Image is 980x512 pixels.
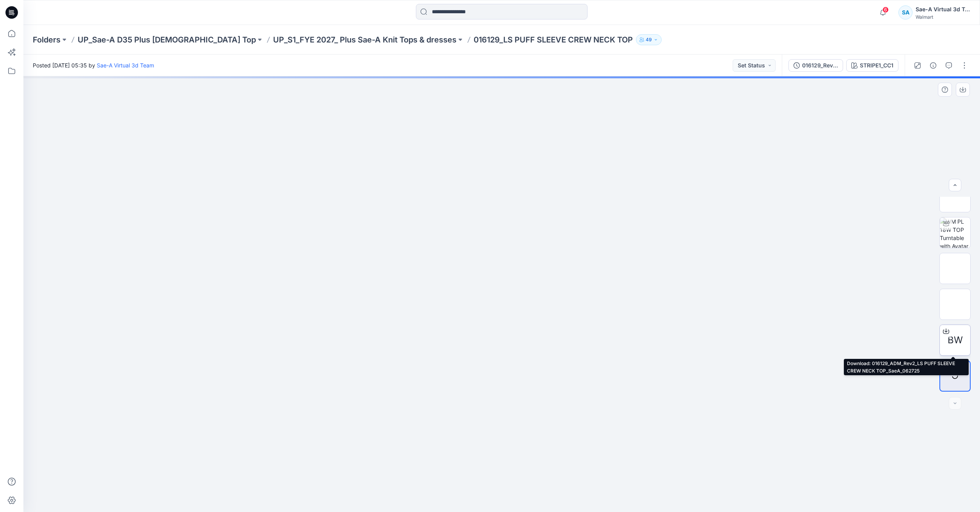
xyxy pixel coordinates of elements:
[33,34,60,45] a: Folders
[97,62,154,69] a: Sae-A Virtual 3d Team
[788,59,843,72] button: 016129_Rev2_FULL COLORWAYS
[948,333,963,347] span: BW
[882,7,889,13] span: 6
[802,61,838,70] div: 016129_Rev2_FULL COLORWAYS
[474,34,633,45] p: 016129_LS PUFF SLEEVE CREW NECK TOP
[916,5,970,14] div: Sae-A Virtual 3d Team
[646,35,652,44] p: 49
[898,5,913,19] div: SA
[927,59,939,72] button: Details
[916,14,970,20] div: Walmart
[636,34,662,45] button: 49
[78,34,256,45] a: UP_Sae-A D35 Plus [DEMOGRAPHIC_DATA] Top
[273,34,456,45] a: UP_S1_FYE 2027_ Plus Sae-A Knit Tops & dresses
[860,61,893,70] div: STRIPE1_CC1
[33,61,154,69] span: Posted [DATE] 05:35 by
[846,59,898,72] button: STRIPE1_CC1
[940,217,970,248] img: WM PL 18W TOP Turntable with Avatar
